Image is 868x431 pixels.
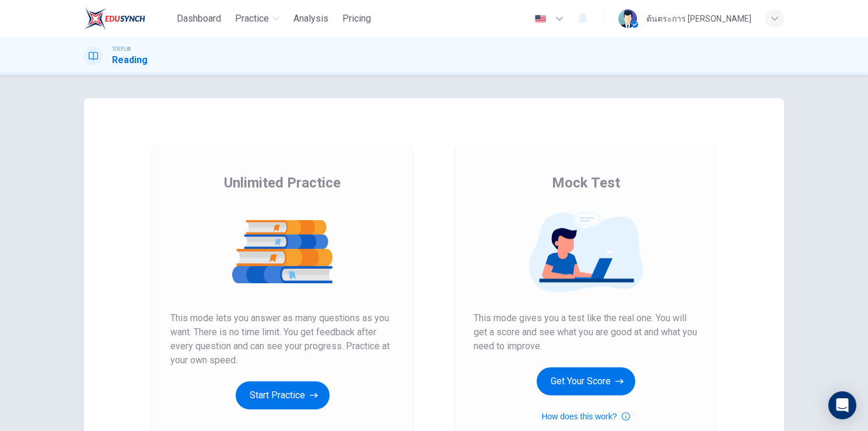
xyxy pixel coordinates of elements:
span: Practice [235,12,269,26]
button: Analysis [289,8,333,29]
span: This mode lets you answer as many questions as you want. There is no time limit. You get feedback... [170,311,394,367]
div: Open Intercom Messenger [828,391,856,419]
button: Pricing [338,8,376,29]
img: en [533,15,548,23]
img: Profile picture [618,9,637,28]
span: This mode gives you a test like the real one. You will get a score and see what you are good at a... [474,311,698,353]
img: EduSynch logo [84,7,145,30]
button: Practice [230,8,284,29]
span: Analysis [293,12,328,26]
h1: Reading [112,53,148,67]
button: Start Practice [236,381,330,409]
span: Dashboard [177,12,221,26]
button: Dashboard [172,8,226,29]
a: EduSynch logo [84,7,172,30]
span: Unlimited Practice [224,173,341,192]
span: Mock Test [552,173,620,192]
button: Get Your Score [537,367,635,395]
button: How does this work? [541,409,629,423]
span: TOEFL® [112,45,131,53]
span: Pricing [342,12,371,26]
div: ต้นตระการ [PERSON_NAME] [646,12,751,26]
